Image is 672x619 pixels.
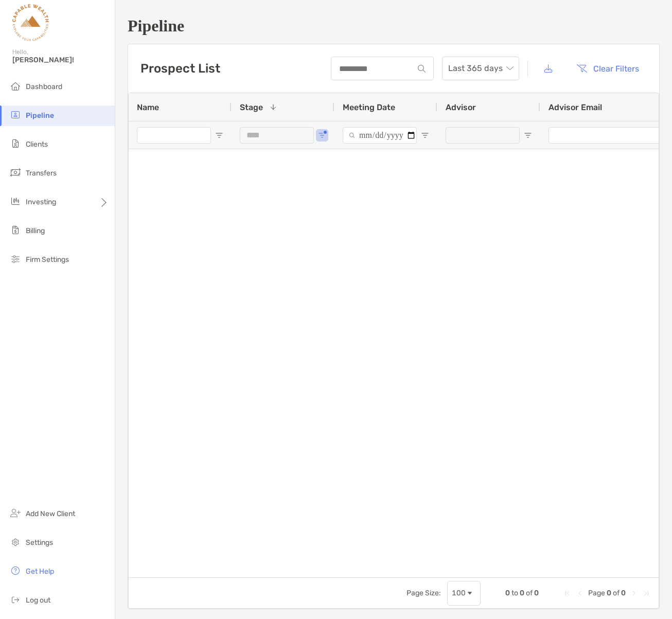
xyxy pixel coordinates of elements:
[569,57,647,80] button: Clear Filters
[642,589,650,597] div: Last Page
[26,567,54,576] span: Get Help
[9,137,22,150] img: clients icon
[140,61,220,76] h3: Prospect List
[26,596,50,605] span: Log out
[447,581,481,606] div: Page Size
[215,131,223,139] button: Open Filter Menu
[607,589,611,597] span: 0
[630,589,638,597] div: Next Page
[520,589,524,597] span: 0
[26,82,62,91] span: Dashboard
[448,57,513,80] span: Last 365 days
[9,109,22,121] img: pipeline icon
[588,589,605,597] span: Page
[421,131,429,139] button: Open Filter Menu
[128,16,660,36] h1: Pipeline
[26,140,48,149] span: Clients
[446,102,476,112] span: Advisor
[9,593,22,606] img: logout icon
[9,195,22,207] img: investing icon
[9,564,22,577] img: get-help icon
[613,589,620,597] span: of
[9,224,22,236] img: billing icon
[418,65,426,73] img: input icon
[621,589,626,597] span: 0
[9,166,22,179] img: transfers icon
[26,169,57,178] span: Transfers
[505,589,510,597] span: 0
[406,589,441,597] div: Page Size:
[9,536,22,548] img: settings icon
[137,127,211,144] input: Name Filter Input
[137,102,159,112] span: Name
[9,253,22,265] img: firm-settings icon
[343,127,417,144] input: Meeting Date Filter Input
[26,509,75,518] span: Add New Client
[534,589,539,597] span: 0
[9,507,22,519] img: add_new_client icon
[12,4,49,41] img: Zoe Logo
[26,226,45,235] span: Billing
[563,589,572,597] div: First Page
[26,198,56,206] span: Investing
[526,589,533,597] span: of
[511,589,518,597] span: to
[240,102,263,112] span: Stage
[343,102,395,112] span: Meeting Date
[26,255,69,264] span: Firm Settings
[318,131,326,139] button: Open Filter Menu
[12,56,109,64] span: [PERSON_NAME]!
[26,538,53,547] span: Settings
[26,111,54,120] span: Pipeline
[452,589,466,597] div: 100
[549,102,602,112] span: Advisor Email
[9,80,22,92] img: dashboard icon
[576,589,584,597] div: Previous Page
[524,131,532,139] button: Open Filter Menu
